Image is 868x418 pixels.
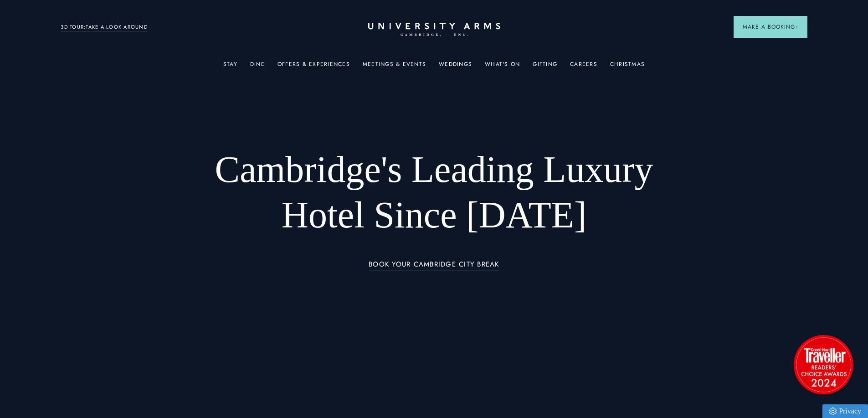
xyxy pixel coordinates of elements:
[789,330,858,398] img: image-2524eff8f0c5d55edbf694693304c4387916dea5-1501x1501-png
[439,61,472,73] a: Weddings
[485,61,520,73] a: What's On
[363,61,426,73] a: Meetings & Events
[368,23,500,37] a: Home
[369,261,499,271] a: BOOK YOUR CAMBRIDGE CITY BREAK
[191,147,677,238] h1: Cambridge's Leading Luxury Hotel Since [DATE]
[250,61,265,73] a: Dine
[610,61,645,73] a: Christmas
[822,404,868,418] a: Privacy
[570,61,597,73] a: Careers
[277,61,350,73] a: Offers & Experiences
[795,25,798,29] img: Arrow icon
[223,61,237,73] a: Stay
[61,23,148,31] a: 3D TOUR:TAKE A LOOK AROUND
[533,61,557,73] a: Gifting
[829,408,837,415] img: Privacy
[734,16,807,38] button: Make a BookingArrow icon
[743,23,798,31] span: Make a Booking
